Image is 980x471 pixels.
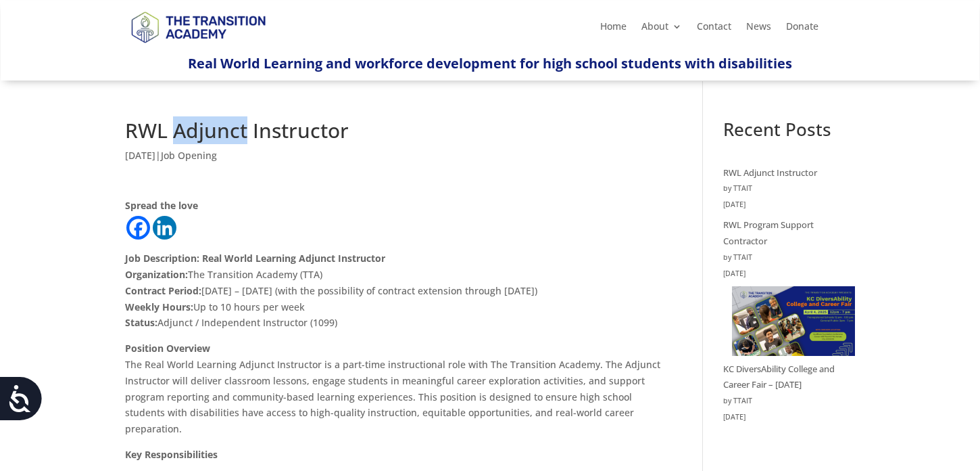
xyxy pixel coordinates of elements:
a: RWL Program Support Contractor [723,219,814,247]
a: Logo-Noticias [125,41,271,53]
a: Linkedin [153,216,176,240]
a: RWL Adjunct Instructor [723,166,817,179]
a: Facebook [126,216,150,240]
strong: Key Responsibilities [125,448,218,461]
strong: Position Overview [125,342,210,355]
h1: RWL Adjunct Instructor [125,120,662,148]
a: Donate [786,22,818,37]
p: The Transition Academy (TTA) [DATE] – [DATE] (with the possibility of contract extension through ... [125,250,662,340]
p: | [125,148,662,174]
a: News [746,22,771,37]
strong: Status: [125,316,157,329]
div: by TTAIT [723,393,855,409]
a: Home [600,22,627,37]
a: About [641,22,682,37]
div: Spread the love [125,198,662,214]
span: Real World Learning and workforce development for high school students with disabilities [188,54,792,72]
strong: Weekly Hours: [125,300,193,313]
strong: Job Description: Real World Learning Adjunct Instructor [125,252,385,265]
time: [DATE] [723,409,855,426]
p: The Real World Learning Adjunct Instructor is a part-time instructional role with The Transition ... [125,340,662,447]
div: by TTAIT [723,250,855,266]
h2: Recent Posts [723,120,855,145]
strong: Contract Period: [125,284,201,297]
div: by TTAIT [723,181,855,197]
a: KC DiversAbility College and Career Fair – [DATE] [723,363,835,391]
strong: Organization: [125,268,188,281]
a: Job Opening [161,149,217,162]
img: TTA Brand_TTA Primary Logo_Horizontal_Light BG [125,3,271,51]
time: [DATE] [723,266,855,282]
span: [DATE] [125,149,155,162]
time: [DATE] [723,197,855,213]
a: Contact [697,22,731,37]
